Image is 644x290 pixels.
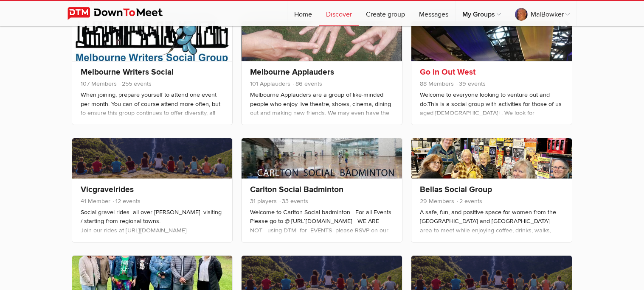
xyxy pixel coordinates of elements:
[456,198,482,205] span: 2 events
[420,90,563,200] div: Welcome to everyone looking to venture out and do.This is a social group with activities for thos...
[420,67,475,77] a: Go in Out West
[456,80,486,87] span: 39 events
[287,1,319,26] a: Home
[359,1,412,26] a: Create group
[508,1,577,26] a: MalBowker
[250,67,334,77] a: Melbourne Applauders
[250,184,343,195] a: Carlton Social Badminton
[420,184,492,195] a: Bellas Social Group
[250,208,394,244] div: Welcome to Carlton Social badminton For all Events Please go to @ [URL][DOMAIN_NAME] WE ARE NOT u...
[292,80,322,87] span: 86 events
[278,198,308,205] span: 33 events
[81,67,174,77] a: Melbourne Writers Social
[420,80,454,87] span: 88 Members
[81,184,134,195] a: Vicgravelrides
[412,1,455,26] a: Messages
[112,198,141,205] span: 12 events
[81,208,224,235] div: Social gravel rides all over [PERSON_NAME]. visiting / starting from regional towns. Join our rid...
[319,1,359,26] a: Discover
[250,198,277,205] span: 31 players
[118,80,152,87] span: 255 events
[81,198,110,205] span: 41 Member
[420,198,454,205] span: 29 Members
[81,80,117,87] span: 107 Members
[456,1,508,26] a: My Groups
[67,7,176,20] img: DownToMeet
[250,80,290,87] span: 101 Applauders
